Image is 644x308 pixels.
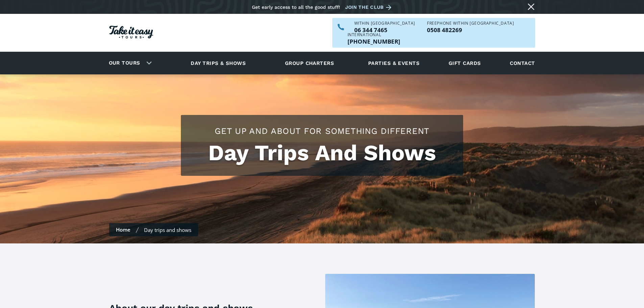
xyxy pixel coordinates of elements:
[116,226,130,233] a: Home
[109,22,153,44] a: Homepage
[348,33,400,37] div: International
[348,39,400,44] p: [PHONE_NUMBER]
[427,27,514,33] p: 0508 482269
[354,27,415,33] a: Call us within NZ on 063447465
[144,227,191,233] div: Day trips and shows
[188,125,456,137] h2: Get up and about for something different
[182,54,254,72] a: Day trips & shows
[526,1,536,12] a: Close message
[348,39,400,44] a: Call us outside of NZ on +6463447465
[354,21,415,25] div: WITHIN [GEOGRAPHIC_DATA]
[427,27,514,33] a: Call us freephone within NZ on 0508482269
[188,140,456,166] h1: Day Trips And Shows
[506,54,538,72] a: Contact
[365,54,423,72] a: Parties & events
[252,4,340,10] div: Get early access to all the good stuff!
[354,27,415,33] p: 06 344 7465
[445,54,484,72] a: Gift cards
[109,26,153,39] img: Take it easy Tours logo
[277,54,342,72] a: Group charters
[104,55,145,71] a: Our tours
[109,223,198,236] nav: Breadcrumbs
[427,21,514,25] div: Freephone WITHIN [GEOGRAPHIC_DATA]
[345,3,394,11] a: Join the club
